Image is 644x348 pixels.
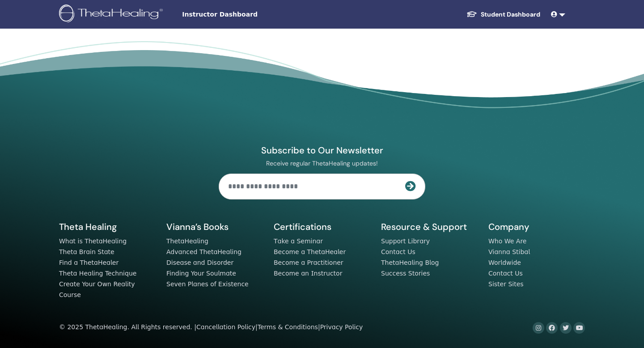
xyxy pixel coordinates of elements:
[59,280,135,298] a: Create Your Own Reality Course
[219,159,425,167] p: Receive regular ThetaHealing updates!
[59,248,114,255] a: Theta Brain State
[166,248,241,255] a: Advanced ThetaHealing
[59,221,156,233] h5: Theta Healing
[59,322,363,333] div: © 2025 ThetaHealing. All Rights reserved. | | |
[59,270,136,277] a: Theta Healing Technique
[274,248,346,255] a: Become a ThetaHealer
[274,270,342,277] a: Become an Instructor
[488,280,524,288] a: Sister Sites
[59,4,166,25] img: logo.png
[274,259,343,266] a: Become a Practitioner
[196,323,255,331] a: Cancellation Policy
[166,238,208,245] a: ThetaHealing
[219,144,425,156] h4: Subscribe to Our Newsletter
[488,259,521,266] a: Worldwide
[381,259,439,266] a: ThetaHealing Blog
[59,238,127,245] a: What is ThetaHealing
[166,259,233,266] a: Disease and Disorder
[381,238,430,245] a: Support Library
[488,248,530,255] a: Vianna Stibal
[166,280,249,288] a: Seven Planes of Existence
[488,238,526,245] a: Who We Are
[166,270,236,277] a: Finding Your Soulmate
[488,270,523,277] a: Contact Us
[166,221,263,233] h5: Vianna’s Books
[466,10,477,18] img: graduation-cap-white.svg
[59,259,119,266] a: Find a ThetaHealer
[320,323,363,331] a: Privacy Policy
[381,221,478,233] h5: Resource & Support
[381,248,415,255] a: Contact Us
[488,221,585,233] h5: Company
[182,10,316,19] span: Instructor Dashboard
[258,323,318,331] a: Terms & Conditions
[274,238,323,245] a: Take a Seminar
[274,221,370,233] h5: Certifications
[459,6,547,23] a: Student Dashboard
[381,270,430,277] a: Success Stories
